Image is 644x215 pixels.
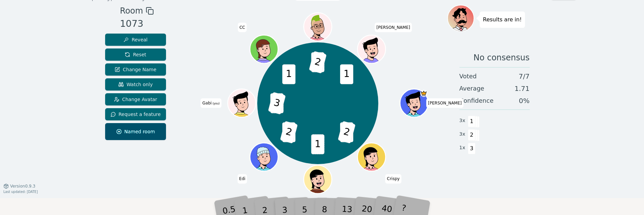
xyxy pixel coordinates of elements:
[105,48,166,61] button: Reset
[105,123,166,140] button: Named room
[115,66,156,73] span: Change Name
[120,17,154,31] div: 1073
[120,5,143,17] span: Room
[483,15,522,24] p: Results are in!
[340,64,353,84] span: 1
[105,78,166,91] button: Watch only
[459,96,494,105] span: Confidence
[385,174,402,184] span: Click to change your name
[459,144,466,152] span: 1 x
[3,183,35,189] button: Version0.9.3
[105,34,166,46] button: Reveal
[459,84,484,93] span: Average
[105,108,166,120] button: Request a feature
[459,72,477,81] span: Voted
[338,121,356,144] span: 2
[459,131,466,138] span: 3 x
[473,52,529,63] span: No consensus
[420,90,427,97] span: Matt is the host
[268,92,286,115] span: 3
[311,134,324,154] span: 1
[375,23,412,32] span: Click to change your name
[111,111,161,118] span: Request a feature
[282,64,295,84] span: 1
[309,51,327,74] span: 2
[468,129,476,141] span: 2
[519,72,529,81] span: 7 / 7
[201,98,221,108] span: Click to change your name
[280,121,298,144] span: 2
[123,36,147,43] span: Reveal
[3,190,38,194] span: Last updated: [DATE]
[10,183,35,189] span: Version 0.9.3
[125,51,146,58] span: Reset
[238,23,247,32] span: Click to change your name
[468,143,476,154] span: 3
[229,90,255,116] button: Click to change your avatar
[212,102,220,105] span: (you)
[459,117,466,124] span: 3 x
[519,96,530,105] span: 0 %
[426,98,463,108] span: Click to change your name
[515,84,530,93] span: 1.71
[237,174,247,184] span: Click to change your name
[468,116,476,127] span: 1
[116,128,155,135] span: Named room
[118,81,153,88] span: Watch only
[105,63,166,76] button: Change Name
[105,93,166,105] button: Change Avatar
[114,96,157,103] span: Change Avatar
